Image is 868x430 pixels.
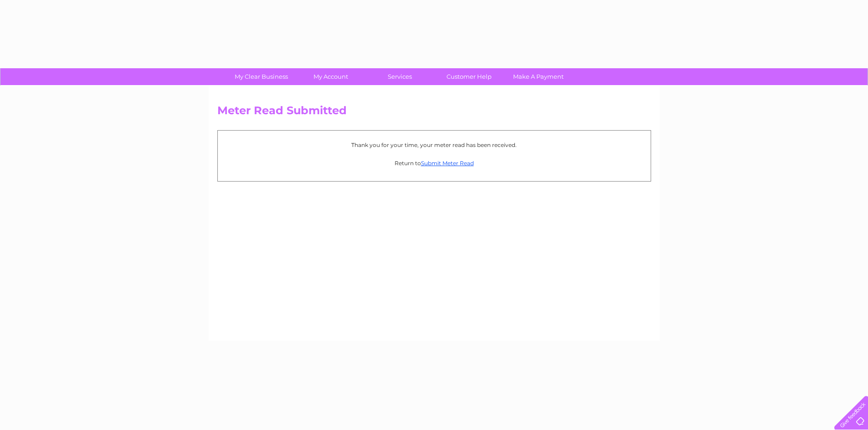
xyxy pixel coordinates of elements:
p: Return to [222,159,646,167]
h2: Meter Read Submitted [217,104,651,121]
a: My Account [293,68,368,85]
a: My Clear Business [224,68,299,85]
a: Submit Meter Read [421,160,474,167]
a: Make A Payment [501,68,576,85]
a: Customer Help [431,68,507,85]
a: Services [362,68,437,85]
p: Thank you for your time, your meter read has been received. [222,141,646,149]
